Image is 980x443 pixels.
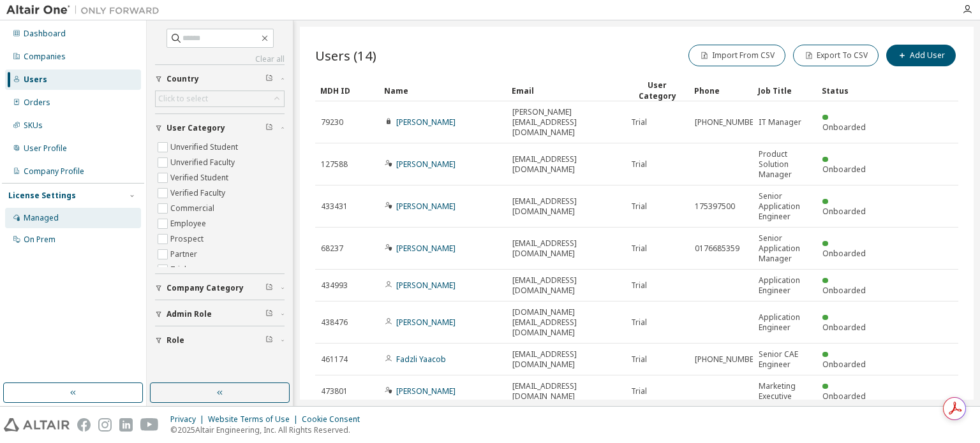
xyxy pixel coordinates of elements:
[24,143,67,154] div: User Profile
[24,29,66,39] div: Dashboard
[265,283,273,293] span: Clear filter
[512,275,620,296] span: [EMAIL_ADDRESS][DOMAIN_NAME]
[759,381,811,402] span: Marketing Executive
[24,235,56,245] div: On Prem
[631,243,647,254] span: Trial
[158,94,208,104] div: Click to select
[170,185,228,201] label: Verified Faculty
[321,243,343,254] span: 68237
[170,170,231,185] label: Verified Student
[321,117,343,127] span: 79230
[886,45,956,66] button: Add User
[24,120,43,131] div: SKUs
[167,309,212,319] span: Admin Role
[321,280,348,291] span: 434993
[759,275,811,296] span: Application Engineer
[170,216,209,231] label: Employee
[155,54,285,64] a: Clear all
[822,391,866,402] span: Onboarded
[170,414,208,425] div: Privacy
[512,154,620,175] span: [EMAIL_ADDRESS][DOMAIN_NAME]
[631,280,647,291] span: Trial
[321,201,348,212] span: 433431
[822,122,866,133] span: Onboarded
[320,80,374,101] div: MDH ID
[822,322,866,333] span: Onboarded
[170,140,241,155] label: Unverified Student
[4,418,70,432] img: altair_logo.svg
[759,149,811,180] span: Product Solution Manager
[170,262,189,277] label: Trial
[631,117,647,127] span: Trial
[155,300,285,328] button: Admin Role
[396,354,446,365] a: Fadzli Yaacob
[396,243,456,254] a: [PERSON_NAME]
[167,283,244,293] span: Company Category
[265,74,273,84] span: Clear filter
[793,45,879,66] button: Export To CSV
[512,238,620,259] span: [EMAIL_ADDRESS][DOMAIN_NAME]
[155,326,285,354] button: Role
[167,123,225,133] span: User Category
[758,80,812,101] div: Job Title
[24,52,66,62] div: Companies
[24,75,47,85] div: Users
[512,381,620,402] span: [EMAIL_ADDRESS][DOMAIN_NAME]
[512,349,620,370] span: [EMAIL_ADDRESS][DOMAIN_NAME]
[688,45,785,66] button: Import From CSV
[170,247,200,262] label: Partner
[512,80,620,101] div: Email
[759,117,801,127] span: IT Manager
[822,164,866,175] span: Onboarded
[396,117,456,127] a: [PERSON_NAME]
[396,201,456,212] a: [PERSON_NAME]
[631,317,647,328] span: Trial
[822,80,875,101] div: Status
[24,166,84,177] div: Company Profile
[694,80,748,101] div: Phone
[695,117,761,127] span: [PHONE_NUMBER]
[631,201,647,212] span: Trial
[695,354,761,365] span: [PHONE_NUMBER]
[155,274,285,302] button: Company Category
[302,414,367,425] div: Cookie Consent
[170,155,237,170] label: Unverified Faculty
[630,80,684,101] div: User Category
[759,233,811,264] span: Senior Application Manager
[98,418,112,432] img: instagram.svg
[265,123,273,133] span: Clear filter
[396,317,456,328] a: [PERSON_NAME]
[759,312,811,333] span: Application Engineer
[170,201,217,216] label: Commercial
[321,386,348,396] span: 473801
[8,191,76,201] div: License Settings
[396,386,456,396] a: [PERSON_NAME]
[155,65,285,93] button: Country
[384,80,501,101] div: Name
[24,98,50,108] div: Orders
[695,201,735,212] span: 175397500
[6,4,166,17] img: Altair One
[315,47,376,64] span: Users (14)
[321,317,348,328] span: 438476
[140,418,159,432] img: youtube.svg
[265,335,273,345] span: Clear filter
[155,114,285,142] button: User Category
[822,248,866,259] span: Onboarded
[512,107,620,138] span: [PERSON_NAME][EMAIL_ADDRESS][DOMAIN_NAME]
[512,196,620,217] span: [EMAIL_ADDRESS][DOMAIN_NAME]
[119,418,133,432] img: linkedin.svg
[631,159,647,170] span: Trial
[156,91,284,106] div: Click to select
[631,386,647,396] span: Trial
[759,191,811,222] span: Senior Application Engineer
[321,354,348,365] span: 461174
[265,309,273,319] span: Clear filter
[77,418,91,432] img: facebook.svg
[167,74,199,84] span: Country
[167,335,184,345] span: Role
[631,354,647,365] span: Trial
[512,307,620,338] span: [DOMAIN_NAME][EMAIL_ADDRESS][DOMAIN_NAME]
[208,414,302,425] div: Website Terms of Use
[170,231,206,247] label: Prospect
